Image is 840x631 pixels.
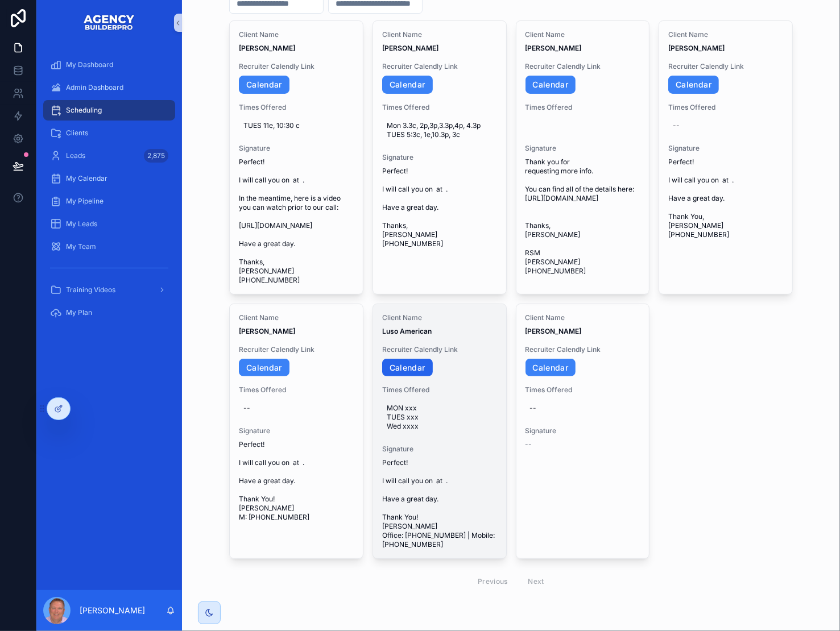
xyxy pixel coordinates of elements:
span: Admin Dashboard [66,83,123,92]
span: Signature [525,426,640,435]
span: Perfect! I will call you on at . In the meantime, here is a video you can watch prior to our call... [239,157,354,285]
span: My Team [66,242,96,251]
a: Client Name[PERSON_NAME]Recruiter Calendly LinkCalendarTimes OfferedTUES 11e, 10:30 cSignaturePer... [229,20,363,294]
img: App logo [83,14,135,32]
span: Perfect! I will call you on at . Have a great day. Thank You, [PERSON_NAME] [PHONE_NUMBER] [668,157,783,239]
a: Admin Dashboard [43,77,175,98]
a: Scheduling [43,100,175,121]
span: Times Offered [668,103,783,112]
div: -- [673,121,680,130]
a: Calendar [382,359,433,377]
a: My Pipeline [43,191,175,211]
a: Calendar [239,76,289,94]
a: Client Name[PERSON_NAME]Recruiter Calendly LinkCalendarTimes Offered--SignaturePerfect! I will ca... [659,20,793,294]
strong: [PERSON_NAME] [239,327,295,335]
div: scrollable content [36,45,182,339]
span: My Dashboard [66,60,113,69]
a: Client Name[PERSON_NAME]Recruiter Calendly LinkCalendarTimes Offered--SignaturePerfect! I will ca... [229,304,363,559]
span: My Calendar [66,174,107,183]
span: Client Name [239,313,354,322]
span: Recruiter Calendly Link [668,62,783,71]
span: Recruiter Calendly Link [239,345,354,354]
a: My Dashboard [43,55,175,75]
span: My Plan [66,308,92,317]
span: Recruiter Calendly Link [525,345,640,354]
span: Client Name [382,313,497,322]
span: Signature [239,426,354,435]
a: Calendar [239,359,289,377]
div: 2,875 [144,149,168,163]
span: Times Offered [382,103,497,112]
span: Client Name [382,30,497,39]
span: Times Offered [525,103,640,112]
span: Scheduling [66,106,102,115]
span: Perfect! I will call you on at . Have a great day. Thanks, [PERSON_NAME] [PHONE_NUMBER] [382,167,497,248]
span: Times Offered [239,103,354,112]
a: My Leads [43,214,175,234]
span: Client Name [525,313,640,322]
span: Thank you for requesting more info. You can find all of the details here: [URL][DOMAIN_NAME] Than... [525,157,640,276]
span: Client Name [239,30,354,39]
a: Calendar [382,76,433,94]
a: Calendar [668,76,719,94]
a: Clients [43,123,175,143]
strong: Luso American [382,327,432,335]
span: Times Offered [239,385,354,395]
span: Perfect! I will call you on at . Have a great day. Thank You! [PERSON_NAME] Office: [PHONE_NUMBER... [382,458,497,549]
span: Signature [382,445,497,454]
p: [PERSON_NAME] [80,605,145,616]
span: Mon 3.3c, 2p,3p,3.3p,4p, 4.3p TUES 5:3c, 1e,10.3p, 3c [387,121,493,139]
a: Client Name[PERSON_NAME]Recruiter Calendly LinkCalendarTimes OfferedMon 3.3c, 2p,3p,3.3p,4p, 4.3p... [373,20,507,294]
span: Recruiter Calendly Link [239,62,354,71]
span: Training Videos [66,285,115,294]
span: Signature [239,144,354,153]
span: Clients [66,128,88,138]
a: Client NameLuso AmericanRecruiter Calendly LinkCalendarTimes OfferedMON xxx TUES xxx Wed xxxxSign... [373,304,507,559]
span: Recruiter Calendly Link [525,62,640,71]
a: Calendar [525,76,576,94]
span: Recruiter Calendly Link [382,345,497,354]
span: Perfect! I will call you on at . Have a great day. Thank You! [PERSON_NAME] M: [PHONE_NUMBER] [239,440,354,522]
a: My Plan [43,302,175,323]
span: My Pipeline [66,197,104,206]
span: Client Name [525,30,640,39]
span: Client Name [668,30,783,39]
a: Client Name[PERSON_NAME]Recruiter Calendly LinkCalendarTimes OfferedSignatureThank you for reques... [516,20,650,294]
span: Signature [668,144,783,153]
span: -- [525,440,532,449]
span: Times Offered [382,385,497,395]
span: Signature [525,144,640,153]
a: My Calendar [43,168,175,189]
span: Recruiter Calendly Link [382,62,497,71]
span: My Leads [66,219,97,229]
span: Signature [382,153,497,162]
a: Training Videos [43,280,175,300]
span: TUES 11e, 10:30 c [243,121,349,130]
a: My Team [43,236,175,257]
div: -- [530,404,537,413]
strong: [PERSON_NAME] [239,44,295,52]
strong: [PERSON_NAME] [668,44,725,52]
span: Leads [66,151,85,160]
strong: [PERSON_NAME] [525,44,582,52]
strong: [PERSON_NAME] [525,327,582,335]
span: Times Offered [525,385,640,395]
span: MON xxx TUES xxx Wed xxxx [387,404,493,431]
a: Client Name[PERSON_NAME]Recruiter Calendly LinkCalendarTimes Offered--Signature-- [516,304,650,559]
strong: [PERSON_NAME] [382,44,438,52]
a: Calendar [525,359,576,377]
div: -- [243,404,250,413]
a: Leads2,875 [43,146,175,166]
